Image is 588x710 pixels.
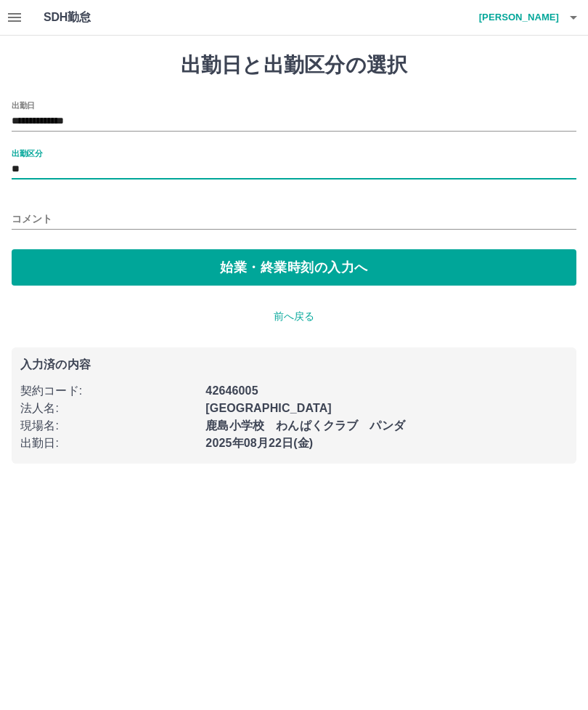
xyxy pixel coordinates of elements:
[205,437,313,449] b: 2025年08月22日(金)
[12,148,42,158] label: 出勤区分
[20,417,197,435] p: 現場名 :
[205,384,258,397] b: 42646005
[12,309,576,324] p: 前へ戻る
[20,435,197,452] p: 出勤日 :
[20,359,568,371] p: 入力済の内容
[12,53,576,78] h1: 出勤日と出勤区分の選択
[20,400,197,417] p: 法人名 :
[12,249,576,286] button: 始業・終業時刻の入力へ
[20,382,197,400] p: 契約コード :
[205,402,332,414] b: [GEOGRAPHIC_DATA]
[12,100,35,110] label: 出勤日
[205,419,405,432] b: 鹿島小学校 わんぱくクラブ パンダ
